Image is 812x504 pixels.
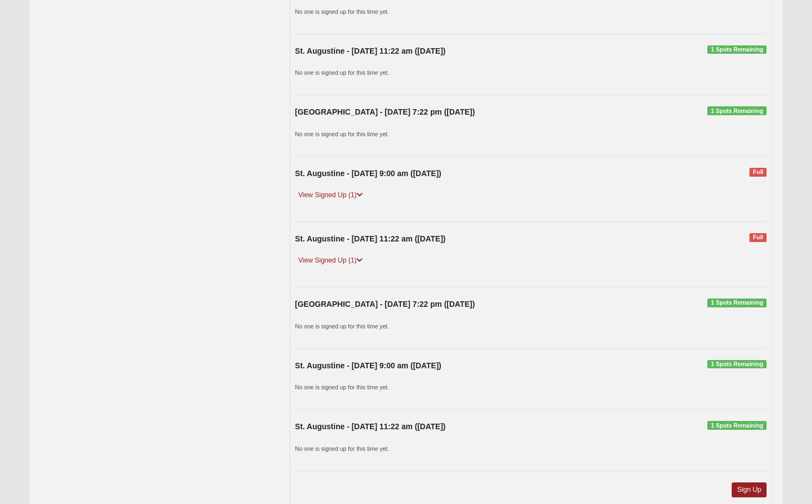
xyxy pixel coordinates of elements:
[295,169,441,178] strong: St. Augustine - [DATE] 9:00 am ([DATE])
[295,361,441,370] strong: St. Augustine - [DATE] 9:00 am ([DATE])
[295,189,366,201] a: View Signed Up (1)
[295,234,446,243] strong: St. Augustine - [DATE] 11:22 am ([DATE])
[295,131,389,137] small: No one is signed up for this time yet.
[295,47,446,55] strong: St. Augustine - [DATE] 11:22 am ([DATE])
[707,421,767,430] span: 1 Spots Remaining
[295,69,389,76] small: No one is signed up for this time yet.
[707,45,767,54] span: 1 Spots Remaining
[707,106,767,115] span: 1 Spots Remaining
[295,323,389,330] small: No one is signed up for this time yet.
[295,422,446,431] strong: St. Augustine - [DATE] 11:22 am ([DATE])
[749,168,767,177] span: Full
[707,299,767,307] span: 1 Spots Remaining
[295,255,366,266] a: View Signed Up (1)
[732,482,767,497] a: Sign Up
[707,360,767,369] span: 1 Spots Remaining
[295,445,389,452] small: No one is signed up for this time yet.
[295,384,389,390] small: No one is signed up for this time yet.
[295,8,389,15] small: No one is signed up for this time yet.
[295,107,475,116] strong: [GEOGRAPHIC_DATA] - [DATE] 7:22 pm ([DATE])
[749,233,767,242] span: Full
[295,300,475,308] strong: [GEOGRAPHIC_DATA] - [DATE] 7:22 pm ([DATE])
